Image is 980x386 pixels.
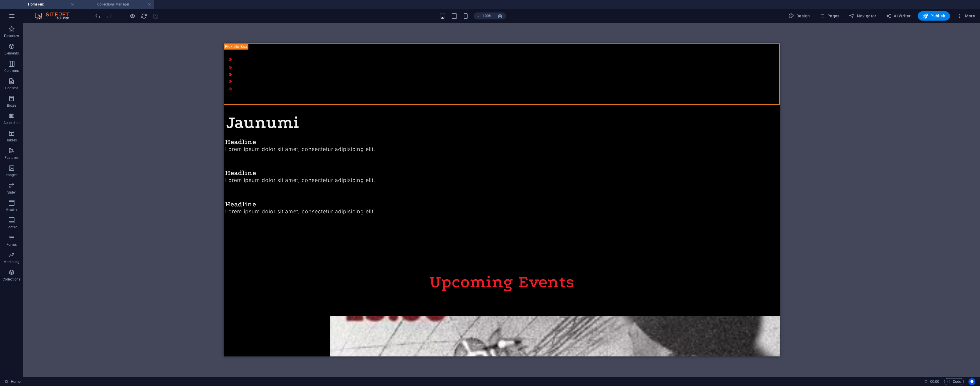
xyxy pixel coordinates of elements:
[6,225,17,230] p: Footer
[7,190,16,195] p: Slider
[930,378,939,385] span: 00 00
[918,11,950,21] button: Publish
[968,378,975,385] button: Usercentrics
[3,277,20,282] p: Collections
[94,13,101,19] i: Undo: / &nbsp; (12 -> 13) (Ctrl+Z)
[474,12,494,19] button: 100%
[886,13,911,19] span: AI Writer
[6,138,17,143] p: Tables
[4,34,19,38] p: Favorites
[94,12,101,19] button: undo
[482,12,492,19] h6: 100%
[129,12,136,19] button: Click here to leave preview mode and continue editing
[934,379,935,384] span: :
[847,11,879,21] button: Navigator
[497,13,503,19] i: On resize automatically adjust zoom level to fit chosen device.
[4,68,19,73] p: Columns
[1,146,441,183] a: HeadlineLorem ipsum dolor sit amet, consectetur adipisicing elit.
[1,115,441,152] a: HeadlineLorem ipsum dolor sit amet, consectetur adipisicing elit.
[7,103,17,108] p: Boxes
[786,11,812,21] button: Design
[140,12,147,19] button: reload
[786,11,812,21] div: Design (Ctrl+Alt+Y)
[849,13,876,19] span: Navigator
[819,13,839,19] span: Pages
[4,51,19,56] p: Elements
[883,11,913,21] button: AI Writer
[955,11,977,21] button: More
[5,378,21,385] a: Click to cancel selection. Double-click to open Pages
[33,12,77,19] img: Editor Logo
[947,378,961,385] span: Code
[957,13,975,19] span: More
[6,242,17,247] p: Forms
[1,84,441,121] a: HeadlineLorem ipsum dolor sit amet, consectetur adipisicing elit.
[924,378,939,385] h6: Session time
[6,207,17,212] p: Header
[3,121,20,125] p: Accordion
[817,11,842,21] button: Pages
[5,86,18,90] p: Content
[944,378,964,385] button: Code
[77,1,154,8] h4: Collections Manager
[3,260,19,264] p: Marketing
[922,13,945,19] span: Publish
[788,13,810,19] span: Design
[6,173,18,177] p: Images
[5,155,19,160] p: Features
